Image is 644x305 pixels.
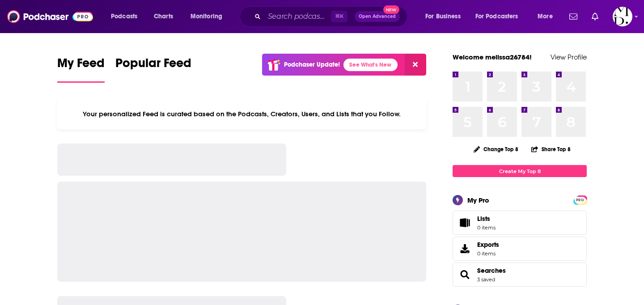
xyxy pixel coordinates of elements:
[383,5,399,14] span: New
[184,9,234,24] button: open menu
[456,216,474,229] span: Lists
[588,9,602,24] a: Show notifications dropdown
[57,55,105,76] span: My Feed
[477,215,496,223] span: Lists
[355,11,400,22] button: Open AdvancedNew
[57,55,105,83] a: My Feed
[575,197,585,203] span: PRO
[453,165,587,177] a: Create My Top 8
[456,242,474,255] span: Exports
[566,9,581,24] a: Show notifications dropdown
[359,14,396,19] span: Open Advanced
[154,10,173,23] span: Charts
[531,9,564,24] button: open menu
[57,99,426,129] div: Your personalized Feed is curated based on the Podcasts, Creators, Users, and Lists that you Follow.
[477,241,499,249] span: Exports
[453,53,532,61] a: Welcome melissa26784!
[613,7,632,26] img: User Profile
[284,61,340,68] p: Podchaser Update!
[331,11,347,22] span: ⌘ K
[467,196,489,204] div: My Pro
[468,144,524,155] button: Change Top 8
[477,267,506,275] a: Searches
[248,6,416,27] div: Search podcasts, credits, & more...
[575,196,585,203] a: PRO
[477,215,490,223] span: Lists
[453,263,587,287] span: Searches
[115,55,191,76] span: Popular Feed
[551,53,587,61] a: View Profile
[470,9,531,24] button: open menu
[477,250,499,257] span: 0 items
[7,8,93,25] img: Podchaser - Follow, Share and Rate Podcasts
[191,10,222,23] span: Monitoring
[453,237,587,261] a: Exports
[477,225,496,231] span: 0 items
[105,9,149,24] button: open menu
[425,10,461,23] span: For Business
[613,7,632,26] button: Show profile menu
[531,140,571,158] button: Share Top 8
[453,211,587,235] a: Lists
[475,10,518,23] span: For Podcasters
[264,9,331,24] input: Search podcasts, credits, & more...
[148,9,178,24] a: Charts
[477,276,495,283] a: 3 saved
[111,10,137,23] span: Podcasts
[419,9,472,24] button: open menu
[613,7,632,26] span: Logged in as melissa26784
[115,55,191,83] a: Popular Feed
[456,268,474,281] a: Searches
[343,59,398,71] a: See What's New
[538,10,553,23] span: More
